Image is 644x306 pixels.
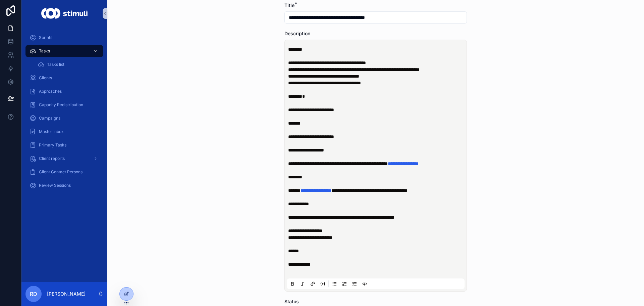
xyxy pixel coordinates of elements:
[47,62,64,67] span: Tasks list
[25,139,103,151] a: Primary Tasks
[25,85,103,97] a: Approaches
[39,116,60,121] span: Campaigns
[25,32,103,44] a: Sprints
[284,2,294,8] span: Title
[25,99,103,111] a: Capacity Redistribution
[25,112,103,124] a: Campaigns
[39,169,83,175] span: Client Contact Persons
[39,142,66,148] span: Primary Tasks
[39,35,52,40] span: Sprints
[39,75,52,81] span: Clients
[47,291,86,297] p: [PERSON_NAME]
[39,48,50,54] span: Tasks
[25,72,103,84] a: Clients
[25,126,103,138] a: Master Inbox
[39,183,71,188] span: Review Sessions
[25,152,103,165] a: Client reports
[284,31,310,36] span: Description
[39,156,65,161] span: Client reports
[25,45,103,57] a: Tasks
[25,166,103,178] a: Client Contact Persons
[39,102,83,107] span: Capacity Redistribution
[39,89,62,94] span: Approaches
[34,58,103,71] a: Tasks list
[41,8,87,19] img: App logo
[39,129,64,134] span: Master Inbox
[30,290,37,298] span: RD
[284,299,299,304] span: Status
[21,27,107,200] div: scrollable content
[25,179,103,191] a: Review Sessions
